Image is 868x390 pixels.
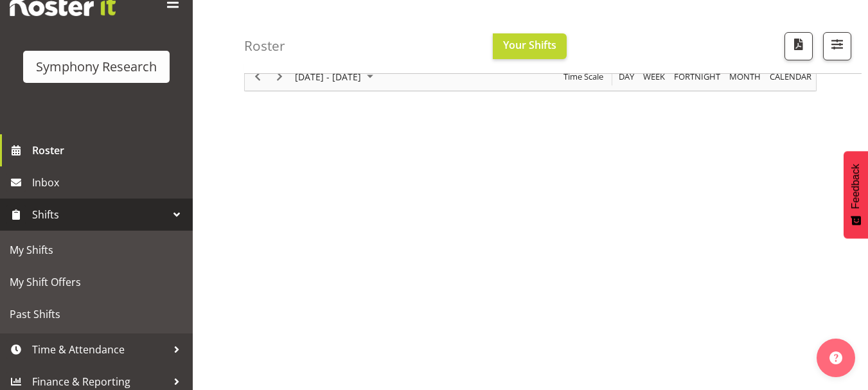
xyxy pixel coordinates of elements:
[10,305,183,324] span: Past Shifts
[562,69,606,85] button: Time Scale
[293,69,379,85] button: August 2025
[244,39,285,53] h4: Roster
[728,69,762,85] span: Month
[829,351,842,364] img: help-xxl-2.png
[641,69,668,85] button: Timeline Week
[493,33,567,59] button: Your Shifts
[617,69,635,85] span: Day
[32,141,186,160] span: Roster
[850,164,862,209] span: Feedback
[642,69,666,85] span: Week
[672,69,723,85] button: Fortnight
[768,69,813,85] span: calendar
[503,38,556,52] span: Your Shifts
[10,240,183,260] span: My Shifts
[269,64,290,91] div: next period
[290,64,381,91] div: August 25 - 31, 2025
[3,234,190,266] a: My Shifts
[844,151,868,238] button: Feedback - Show survey
[823,32,851,60] button: Filter Shifts
[247,64,269,91] div: previous period
[271,69,288,85] button: Next
[673,69,722,85] span: Fortnight
[617,69,637,85] button: Timeline Day
[32,205,167,224] span: Shifts
[36,57,157,76] div: Symphony Research
[32,340,167,359] span: Time & Attendance
[3,266,190,298] a: My Shift Offers
[294,69,362,85] span: [DATE] - [DATE]
[3,298,190,330] a: Past Shifts
[10,272,183,292] span: My Shift Offers
[249,69,267,85] button: Previous
[562,69,605,85] span: Time Scale
[768,69,814,85] button: Month
[32,173,186,192] span: Inbox
[784,32,813,60] button: Download a PDF of the roster according to the set date range.
[727,69,763,85] button: Timeline Month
